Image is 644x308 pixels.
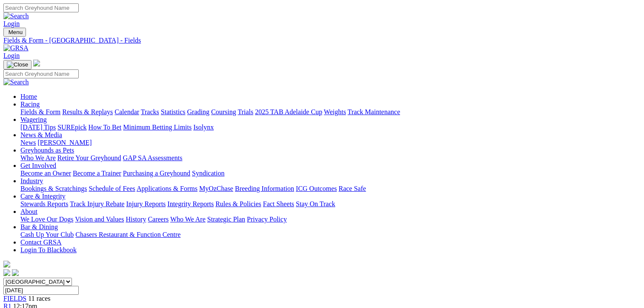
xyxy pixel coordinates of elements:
[193,124,214,131] a: Isolynx
[20,101,40,108] a: Racing
[20,124,56,131] a: [DATE] Tips
[137,185,197,192] a: Applications & Forms
[3,60,31,69] button: Toggle navigation
[3,286,79,295] input: Select date
[12,269,19,276] img: twitter.svg
[296,200,335,207] a: Stay On Track
[7,61,28,68] img: Close
[75,231,180,238] a: Chasers Restaurant & Function Centre
[3,261,10,268] img: logo-grsa-white.png
[20,139,641,147] div: News & Media
[3,28,26,37] button: Toggle navigation
[20,177,43,184] a: Industry
[73,170,121,177] a: Become a Trainer
[3,3,79,12] input: Search
[20,216,73,223] a: We Love Our Dogs
[20,231,641,239] div: Bar & Dining
[20,170,641,177] div: Get Involved
[348,108,400,115] a: Track Maintenance
[33,60,40,66] img: logo-grsa-white.png
[20,231,74,238] a: Cash Up Your Club
[20,139,36,146] a: News
[207,216,245,223] a: Strategic Plan
[338,185,366,192] a: Race Safe
[89,124,122,131] a: How To Bet
[192,170,224,177] a: Syndication
[20,116,47,123] a: Wagering
[20,108,60,115] a: Fields & Form
[123,124,192,131] a: Minimum Betting Limits
[3,20,20,27] a: Login
[170,216,206,223] a: Who We Are
[28,295,50,302] span: 11 races
[263,200,294,207] a: Fact Sheets
[70,200,124,207] a: Track Injury Rebate
[126,200,166,207] a: Injury Reports
[20,147,74,154] a: Greyhounds as Pets
[20,185,87,192] a: Bookings & Scratchings
[20,208,37,215] a: About
[238,108,253,115] a: Trials
[37,139,92,146] a: [PERSON_NAME]
[3,44,29,52] img: GRSA
[211,108,236,115] a: Coursing
[3,69,79,78] input: Search
[187,108,209,115] a: Grading
[89,185,135,192] a: Schedule of Fees
[3,12,29,20] img: Search
[20,154,56,161] a: Who We Are
[148,216,169,223] a: Careers
[20,162,56,169] a: Get Involved
[126,216,146,223] a: History
[3,295,26,302] a: FIELDS
[296,185,337,192] a: ICG Outcomes
[20,216,641,223] div: About
[20,223,58,230] a: Bar & Dining
[9,29,23,35] span: Menu
[235,185,294,192] a: Breeding Information
[114,108,139,115] a: Calendar
[20,200,641,208] div: Care & Integrity
[215,200,261,207] a: Rules & Policies
[123,170,190,177] a: Purchasing a Greyhound
[3,52,20,59] a: Login
[123,154,183,161] a: GAP SA Assessments
[57,154,121,161] a: Retire Your Greyhound
[255,108,322,115] a: 2025 TAB Adelaide Cup
[3,78,29,86] img: Search
[20,200,68,207] a: Stewards Reports
[199,185,233,192] a: MyOzChase
[247,216,287,223] a: Privacy Policy
[57,124,86,131] a: SUREpick
[20,108,641,116] div: Racing
[20,185,641,193] div: Industry
[161,108,186,115] a: Statistics
[20,239,61,246] a: Contact GRSA
[324,108,346,115] a: Weights
[20,170,71,177] a: Become an Owner
[20,131,62,138] a: News & Media
[75,216,124,223] a: Vision and Values
[20,154,641,162] div: Greyhounds as Pets
[62,108,113,115] a: Results & Replays
[20,124,641,131] div: Wagering
[3,37,641,44] a: Fields & Form - [GEOGRAPHIC_DATA] - Fields
[3,269,10,276] img: facebook.svg
[167,200,214,207] a: Integrity Reports
[20,246,77,253] a: Login To Blackbook
[141,108,159,115] a: Tracks
[20,193,66,200] a: Care & Integrity
[20,93,37,100] a: Home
